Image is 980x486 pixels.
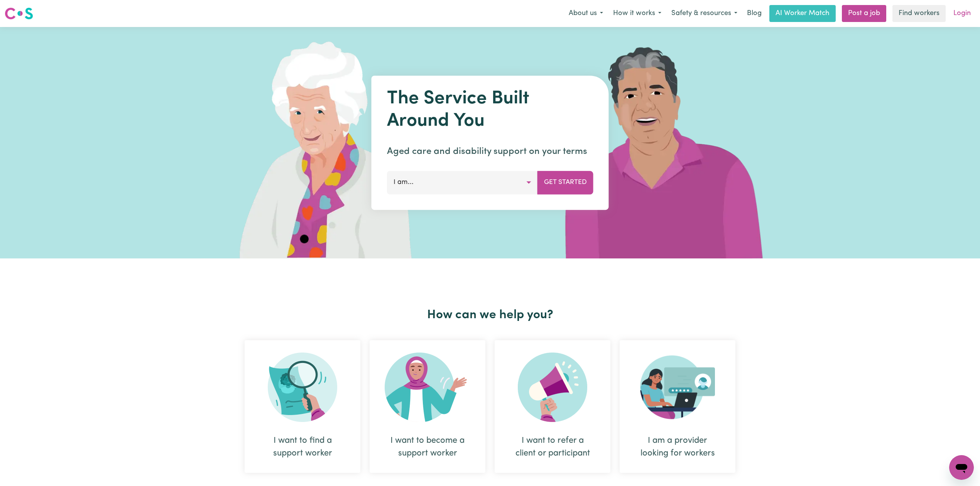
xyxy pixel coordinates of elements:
div: I want to find a support worker [245,340,360,473]
iframe: Button to launch messaging window [949,455,974,480]
div: I want to find a support worker [263,434,342,460]
button: About us [564,5,608,22]
div: I am a provider looking for workers [638,434,717,460]
img: Become Worker [385,353,470,422]
img: Refer [518,353,587,422]
a: Careseekers logo [5,5,33,22]
a: Login [949,5,975,22]
img: Provider [640,353,715,422]
div: I want to refer a client or participant [495,340,610,473]
img: Search [268,353,337,422]
a: AI Worker Match [769,5,836,22]
button: Get Started [537,171,593,194]
a: Blog [742,5,766,22]
div: I want to become a support worker [388,434,467,460]
p: Aged care and disability support on your terms [387,145,593,159]
div: I want to become a support worker [370,340,485,473]
div: I want to refer a client or participant [513,434,592,460]
button: I am... [387,171,538,194]
div: I am a provider looking for workers [620,340,735,473]
a: Find workers [892,5,946,22]
a: Post a job [842,5,886,22]
button: How it works [608,5,666,22]
h2: How can we help you? [240,308,740,322]
img: Careseekers logo [5,7,33,20]
h1: The Service Built Around You [387,88,593,132]
button: Safety & resources [666,5,742,22]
